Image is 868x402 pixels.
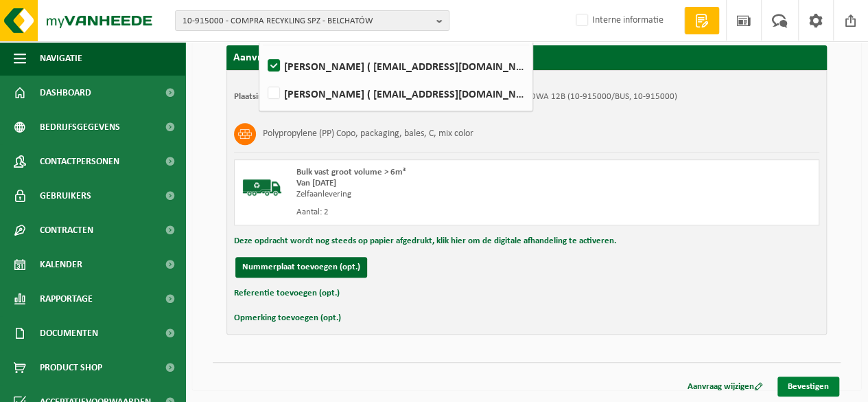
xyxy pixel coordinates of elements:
strong: Aanvraag voor [DATE] [233,52,336,63]
label: [PERSON_NAME] ( [EMAIL_ADDRESS][DOMAIN_NAME] ) [265,56,526,76]
span: Bulk vast groot volume > 6m³ [296,168,406,177]
h3: Polypropylene (PP) Copo, packaging, bales, C, mix color [263,123,473,145]
strong: Plaatsingsadres: [234,92,294,101]
div: Zelfaanlevering [296,189,582,200]
a: Bevestigen [777,377,839,397]
img: BL-SO-LV.png [242,167,283,208]
strong: Van [DATE] [296,179,336,188]
span: Documenten [40,316,98,350]
button: Nummerplaat toevoegen (opt.) [235,257,367,278]
span: Kalender [40,247,82,282]
span: Bedrijfsgegevens [40,110,120,144]
label: [PERSON_NAME] ( [EMAIL_ADDRESS][DOMAIN_NAME] ) [265,83,526,104]
div: Aantal: 2 [296,207,582,218]
span: Dashboard [40,76,91,110]
span: Contracten [40,213,93,247]
span: Product Shop [40,350,102,385]
span: Navigatie [40,41,82,76]
a: Aanvraag wijzigen [677,377,773,397]
button: Opmerking toevoegen (opt.) [234,309,341,327]
button: Deze opdracht wordt nog steeds op papier afgedrukt, klik hier om de digitale afhandeling te activ... [234,232,616,250]
span: Gebruikers [40,179,91,213]
button: 10-915000 - COMPRA RECYKLING SPZ - BELCHATÓW [175,10,449,31]
span: Rapportage [40,282,93,316]
label: Interne informatie [573,10,664,31]
span: Contactpersonen [40,144,119,179]
button: Referentie toevoegen (opt.) [234,284,340,302]
span: 10-915000 - COMPRA RECYKLING SPZ - BELCHATÓW [183,11,431,32]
